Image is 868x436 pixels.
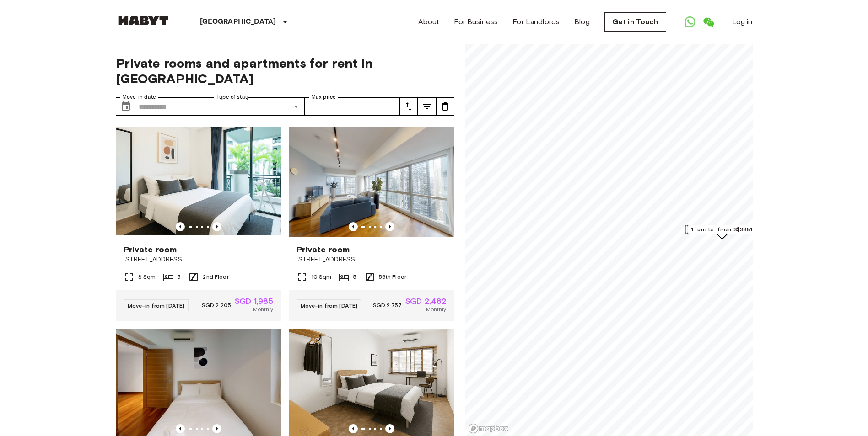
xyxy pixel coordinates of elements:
[418,97,436,116] button: tune
[373,301,402,309] span: SGD 2,757
[138,273,156,281] span: 8 Sqm
[202,301,231,309] span: SGD 2,205
[512,16,560,27] a: For Landlords
[203,273,228,281] span: 2nd Floor
[379,273,407,281] span: 56th Floor
[385,222,394,231] button: Previous image
[289,127,454,237] img: Marketing picture of unit SG-01-072-003-04
[311,273,332,281] span: 10 Sqm
[176,222,185,231] button: Previous image
[289,127,454,321] a: Marketing picture of unit SG-01-072-003-04Previous imagePrevious imagePrivate room[STREET_ADDRESS...
[212,222,221,231] button: Previous image
[604,12,666,32] a: Get in Touch
[116,16,171,25] img: Habyt
[426,305,446,314] span: Monthly
[116,127,281,237] img: Marketing picture of unit SG-01-083-001-005
[311,93,336,101] label: Max price
[178,273,181,281] span: 5
[468,423,508,434] a: Mapbox logo
[399,97,418,116] button: tune
[385,424,394,433] button: Previous image
[436,97,454,116] button: tune
[117,97,135,116] button: Choose date
[297,244,350,255] span: Private room
[574,16,590,27] a: Blog
[200,16,276,27] p: [GEOGRAPHIC_DATA]
[176,424,185,433] button: Previous image
[353,273,356,281] span: 5
[124,255,274,264] span: [STREET_ADDRESS]
[681,13,699,31] a: Open WhatsApp
[116,127,281,321] a: Marketing picture of unit SG-01-083-001-005Previous imagePrevious imagePrivate room[STREET_ADDRES...
[699,13,717,31] a: Open WeChat
[301,302,358,309] span: Move-in from [DATE]
[418,16,440,27] a: About
[691,225,753,234] span: 1 units from S$3381
[128,302,185,309] span: Move-in from [DATE]
[212,424,221,433] button: Previous image
[687,225,757,239] div: Map marker
[122,93,156,101] label: Move-in date
[253,305,273,314] span: Monthly
[124,244,177,255] span: Private room
[216,93,248,101] label: Type of stay
[732,16,753,27] a: Log in
[405,297,446,305] span: SGD 2,482
[235,297,273,305] span: SGD 1,985
[297,255,447,264] span: [STREET_ADDRESS]
[685,225,759,239] div: Map marker
[349,424,358,433] button: Previous image
[116,55,454,86] span: Private rooms and apartments for rent in [GEOGRAPHIC_DATA]
[454,16,498,27] a: For Business
[349,222,358,231] button: Previous image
